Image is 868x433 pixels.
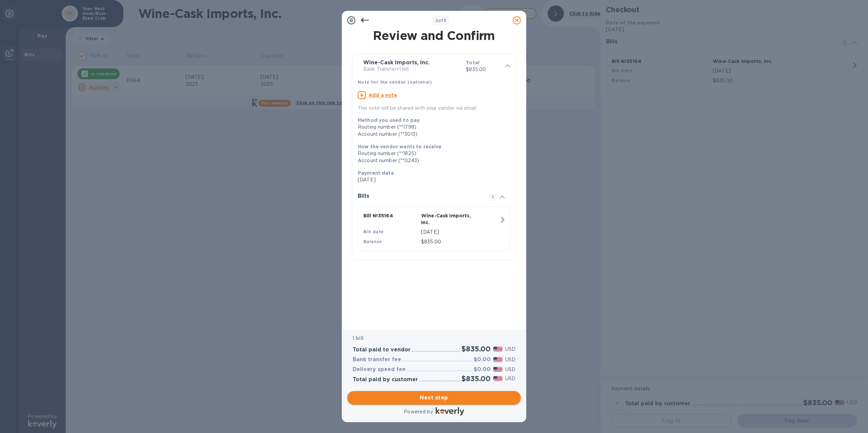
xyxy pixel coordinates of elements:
p: USD [505,366,515,373]
span: 2 [435,18,438,23]
h1: Review and Confirm [351,28,517,43]
p: Wine-Cask Imports, Inc. [421,212,476,226]
p: [DATE] [421,229,499,236]
b: Method you used to pay [358,117,419,123]
h3: $0.00 [474,366,491,373]
p: Bank Transfer • 1 bill [363,66,460,73]
div: Wine-Cask Imports, Inc.Bank Transfer•1 billTotal$835.00Note for the vendor (optional)Add a noteTh... [358,59,510,112]
u: Add a note [369,92,397,98]
b: How the vendor wants to receive [358,144,442,149]
p: Powered by [404,408,433,415]
div: Routing number (**1825) [358,150,505,157]
img: Logo [436,407,464,415]
p: $835.00 [466,66,499,73]
div: Routing number (**1798) [358,124,505,131]
b: Note for the vendor (optional) [358,80,432,85]
img: USD [493,357,502,362]
p: Bill № 35164 [363,212,418,219]
p: This note will be shared with your vendor via email [358,105,510,112]
b: Balance [363,239,382,244]
img: USD [493,376,502,381]
b: Total [466,60,479,65]
b: of 3 [435,18,447,23]
p: USD [505,375,515,382]
h3: $0.00 [474,356,491,363]
h3: Bank transfer fee [353,356,401,363]
h3: Total paid by customer [353,376,418,383]
button: Next step [347,391,521,405]
h3: Bills [358,193,480,199]
h2: $835.00 [461,345,491,353]
h2: $835.00 [461,374,491,383]
img: USD [493,367,502,372]
b: Payment date [358,170,394,176]
span: 1 [489,193,497,201]
p: USD [505,346,515,353]
b: 1 bill [353,335,363,341]
p: USD [505,356,515,363]
h3: Delivery speed fee [353,366,406,373]
div: Account number (**3013) [358,131,505,138]
p: [DATE] [358,176,505,183]
img: USD [493,347,502,351]
b: Bill date [363,229,384,234]
div: Account number (**0243) [358,157,505,164]
span: Next step [353,394,515,402]
p: $835.00 [421,238,499,245]
button: Bill №35164Wine-Cask Imports, Inc.Bill date[DATE]Balance$835.00 [358,207,510,251]
h3: Total paid to vendor [353,347,411,353]
b: Wine-Cask Imports, Inc. [363,59,430,66]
